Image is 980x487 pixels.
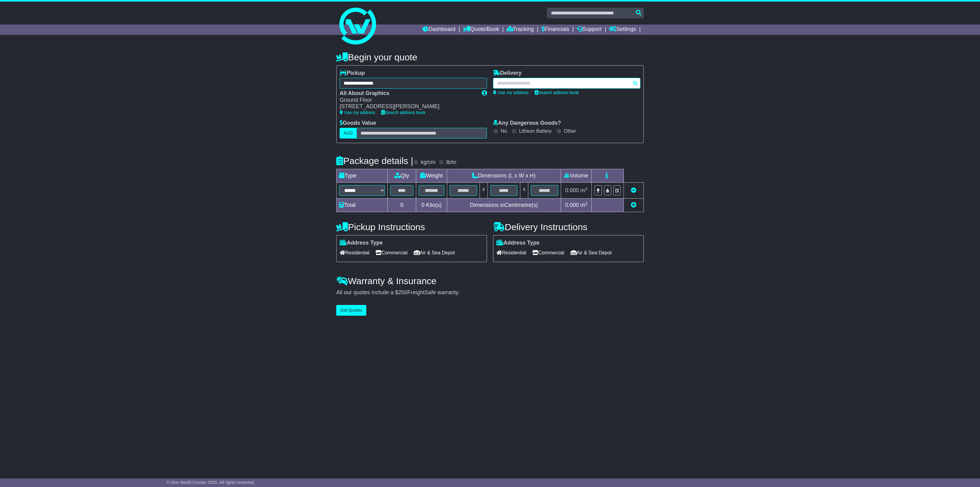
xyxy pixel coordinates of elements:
h4: Pickup Instructions [336,222,487,232]
label: kg/cm [421,159,435,166]
sup: 3 [585,201,587,206]
td: x [480,183,488,199]
button: Get Quotes [336,305,366,316]
h4: Delivery Instructions [493,222,644,232]
span: Air & Sea Depot [571,248,612,257]
td: Qty [388,169,416,183]
td: Volume [561,169,591,183]
a: Search address book [381,110,425,115]
div: [STREET_ADDRESS][PERSON_NAME] [340,103,476,110]
a: Support [577,25,602,35]
a: Settings [609,25,636,35]
label: Other [564,128,576,134]
label: Pickup [340,70,365,77]
a: Add new item [631,202,636,208]
td: Type [337,169,388,183]
label: lb/in [446,159,456,166]
h4: Warranty & Insurance [336,276,644,286]
span: 250 [398,289,407,295]
label: Lithium Battery [519,128,552,134]
td: 0 [388,199,416,212]
td: Dimensions in Centimetre(s) [447,199,561,212]
a: Remove this item [631,187,636,193]
span: m [580,187,587,193]
label: Address Type [496,240,540,246]
span: Commercial [375,248,407,257]
span: © One World Courier 2025. All rights reserved. [166,480,255,485]
a: Use my address [493,90,529,95]
h4: Begin your quote [336,52,644,62]
td: Kilo(s) [416,199,447,212]
typeahead: Please provide city [493,78,640,89]
a: Financials [541,25,569,35]
div: Ground Floor [340,97,476,104]
span: 0.000 [565,187,579,193]
a: Dashboard [423,25,455,35]
td: x [520,183,528,199]
span: 0 [421,202,424,208]
label: Any Dangerous Goods? [493,120,561,127]
span: Commercial [532,248,564,257]
h4: Package details | [336,156,413,166]
span: Residential [340,248,369,257]
td: Dimensions (L x W x H) [447,169,561,183]
label: Goods Value [340,120,376,127]
td: Total [337,199,388,212]
a: Quote/Book [463,25,499,35]
a: Use my address [340,110,375,115]
label: AUD [340,128,357,139]
td: Weight [416,169,447,183]
a: Search address book [535,90,579,95]
span: Air & Sea Depot [414,248,455,257]
span: Residential [496,248,526,257]
label: Address Type [340,240,383,246]
a: Tracking [507,25,534,35]
div: All About Graphics [340,90,476,97]
sup: 3 [585,187,587,191]
div: All our quotes include a $ FreightSafe warranty. [336,289,644,296]
span: m [580,202,587,208]
label: No [501,128,507,134]
span: 0.000 [565,202,579,208]
label: Delivery [493,70,522,77]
